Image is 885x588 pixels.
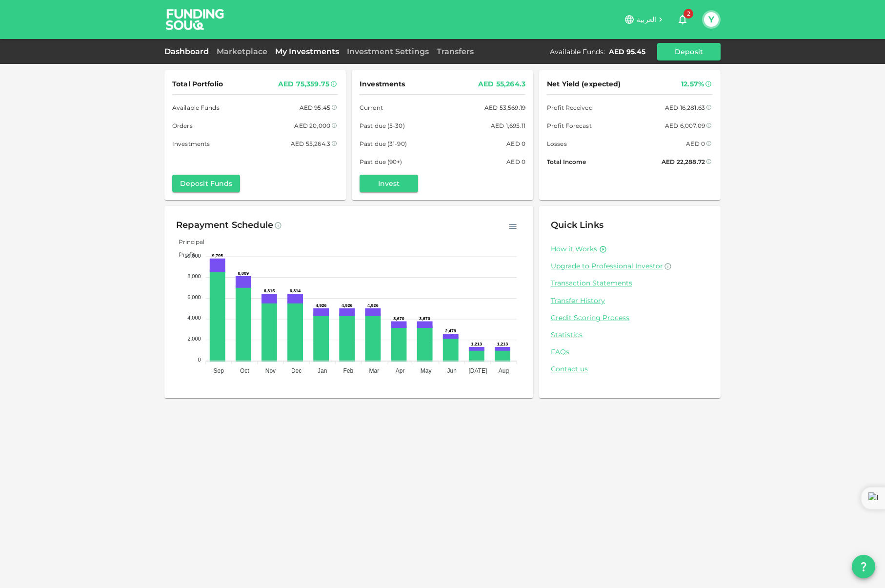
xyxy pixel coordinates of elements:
div: AED 0 [686,139,705,149]
a: Contact us [551,365,709,374]
tspan: Mar [369,367,380,374]
div: AED 75,359.75 [278,78,329,90]
tspan: Apr [396,367,405,374]
span: Net Yield (expected) [547,78,621,90]
button: Deposit Funds [172,175,240,192]
tspan: Aug [499,367,509,374]
tspan: [DATE] [468,367,487,374]
button: Invest [360,175,418,192]
div: AED 95.45 [609,47,645,57]
div: AED 55,264.3 [478,78,525,90]
a: Transaction Statements [551,279,709,288]
a: Dashboard [164,47,213,56]
tspan: Oct [240,367,249,374]
span: Investments [360,78,405,90]
div: AED 55,264.3 [291,139,330,149]
span: Upgrade to Professional Investor [551,262,663,270]
a: Upgrade to Professional Investor [551,262,709,271]
tspan: Nov [265,367,276,374]
tspan: 2,000 [187,336,201,342]
tspan: May [421,367,432,374]
a: Transfer History [551,296,709,305]
button: Deposit [657,43,721,61]
span: Principal [171,238,204,245]
div: AED 20,000 [294,121,330,131]
span: Total Income [547,157,586,167]
button: question [852,555,875,578]
span: Profit Forecast [547,121,592,131]
div: AED 1,695.11 [491,121,525,131]
div: AED 0 [506,157,525,167]
span: 2 [684,9,693,19]
span: Profit [171,251,195,258]
a: My Investments [271,47,343,56]
tspan: 6,000 [187,294,201,300]
span: العربية [637,15,656,24]
tspan: 10,000 [184,253,201,259]
tspan: Feb [343,367,353,374]
a: How it Works [551,244,597,254]
span: Orders [172,121,193,131]
a: Investment Settings [343,47,433,56]
tspan: 8,000 [187,273,201,279]
tspan: Jun [447,367,457,374]
span: Past due (31-90) [360,139,407,149]
button: 2 [673,10,692,29]
span: Losses [547,139,567,149]
tspan: 4,000 [187,315,201,321]
div: AED 6,007.09 [665,121,705,131]
a: FAQs [551,347,709,357]
tspan: Sep [214,367,224,374]
a: Credit Scoring Process [551,313,709,323]
span: Past due (90+) [360,157,402,167]
div: AED 22,288.72 [662,157,705,167]
span: Available Funds [172,102,220,113]
a: Transfers [433,47,478,56]
span: Quick Links [551,220,603,230]
div: AED 0 [506,139,525,149]
div: AED 95.45 [300,102,330,113]
a: Marketplace [213,47,271,56]
span: Current [360,102,383,113]
tspan: Jan [318,367,327,374]
span: Investments [172,139,210,149]
span: Past due (5-30) [360,121,405,131]
span: Total Portfolio [172,78,223,90]
div: Available Funds : [550,47,605,57]
a: Statistics [551,330,709,340]
div: 12.57% [681,78,704,90]
div: AED 53,569.19 [484,102,525,113]
button: Y [704,12,719,27]
div: Repayment Schedule [176,218,273,233]
tspan: Dec [291,367,302,374]
div: AED 16,281.63 [665,102,705,113]
tspan: 0 [198,357,201,363]
span: Profit Received [547,102,593,113]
